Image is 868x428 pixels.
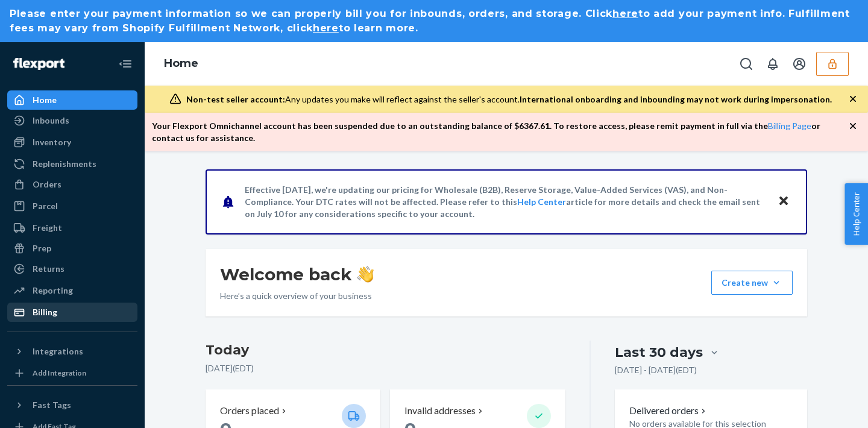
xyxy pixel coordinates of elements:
[33,399,71,411] div: Fast Tags
[245,184,766,220] p: Effective [DATE], we're updating our pricing for Wholesale (B2B), Reserve Storage, Value-Added Se...
[520,94,832,104] span: International onboarding and inbounding may not work during impersonation.
[313,21,339,36] button: here
[33,200,58,212] div: Parcel
[33,345,83,357] div: Integrations
[33,222,62,234] div: Freight
[33,368,86,378] div: Add Integration
[7,218,137,238] a: Freight
[154,46,208,81] ol: breadcrumbs
[186,94,285,104] span: Non-test seller account:
[164,57,198,70] a: Home
[7,303,137,322] a: Billing
[761,52,785,76] button: Open notifications
[206,362,565,374] p: [DATE] ( EDT )
[7,342,137,361] button: Integrations
[776,193,791,210] button: Close
[768,121,811,131] a: Billing Page
[7,197,137,216] a: Parcel
[33,136,71,148] div: Inventory
[220,404,279,418] p: Orders placed
[404,404,476,418] p: Invalid addresses
[33,115,69,127] div: Inbounds
[615,364,697,376] p: [DATE] - [DATE] ( EDT )
[13,58,64,70] img: Flexport logo
[612,8,638,19] a: here
[7,366,137,380] a: Add Integration
[615,343,703,362] div: Last 30 days
[711,271,793,295] button: Create new
[787,52,811,76] button: Open account menu
[113,52,137,76] button: Close Navigation
[33,94,57,106] div: Home
[7,133,137,152] a: Inventory
[33,178,61,190] div: Orders
[7,281,137,300] a: Reporting
[220,290,374,302] p: Here’s a quick overview of your business
[7,395,137,415] button: Fast Tags
[33,306,57,318] div: Billing
[10,7,858,36] h1: Please enter your payment information so we can properly bill you for inbounds, orders, and stora...
[844,183,868,245] button: Help Center
[220,263,374,285] h1: Welcome back
[7,175,137,194] a: Orders
[33,158,96,170] div: Replenishments
[517,197,566,207] a: Help Center
[7,90,137,110] a: Home
[734,52,758,76] button: Open Search Box
[186,93,832,105] div: Any updates you make will reflect against the seller's account.
[152,120,849,144] p: Your Flexport Omnichannel account has been suspended due to an outstanding balance of $ 6367.61 ....
[629,404,708,418] button: Delivered orders
[357,266,374,283] img: hand-wave emoji
[33,263,64,275] div: Returns
[33,242,51,254] div: Prep
[7,111,137,130] a: Inbounds
[7,259,137,279] a: Returns
[7,239,137,258] a: Prep
[33,285,73,297] div: Reporting
[7,154,137,174] a: Replenishments
[206,341,565,360] h3: Today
